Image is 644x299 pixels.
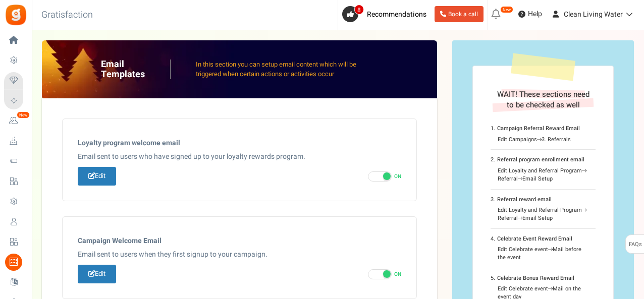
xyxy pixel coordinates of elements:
span: 8 [354,5,364,15]
p: Email sent to users who have signed up to your loyalty rewards program. [78,152,401,162]
h5: Loyalty program welcome email [78,139,401,147]
b: Referral reward email [497,195,552,204]
p: In this section you can setup email content which will be triggered when certain actions or activ... [196,60,378,79]
h2: Email Templates [101,59,171,80]
span: WAIT! These sections need to be checked as well [497,89,589,110]
b: Celebrate Bonus Reward Email [497,274,574,282]
div: Edit Loyalty and Referral Program Referral Email Setup [498,206,588,222]
em: New [500,6,513,13]
a: Help [514,6,546,22]
h5: Campaign Welcome Email [78,237,401,245]
span: Clean Living Water [564,9,623,20]
span: Recommendations [367,9,426,20]
div: Edit Loyalty and Referral Program Referral Email Setup [498,167,588,183]
b: Celebrate Event Reward Email [497,234,572,243]
h3: Gratisfaction [30,5,104,25]
b: Campaign Referral Reward Email [497,124,580,133]
p: Email sent to users when they first signup to your campaign. [78,250,401,260]
a: New [4,112,27,130]
div: Edit Celebrate event Mail before the event [498,246,588,261]
span: Help [525,9,542,19]
span: ON [394,271,401,278]
a: 8 Recommendations [342,6,431,22]
b: Referral program enrollment email [497,155,584,164]
a: Book a call [435,6,484,22]
span: ON [394,173,401,180]
a: Edit [78,167,116,186]
em: New [17,111,30,118]
img: Gratisfaction [5,4,27,26]
a: Edit [78,265,116,283]
div: Edit Campaigns 3. Referrals [498,136,588,144]
span: FAQs [628,235,642,254]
